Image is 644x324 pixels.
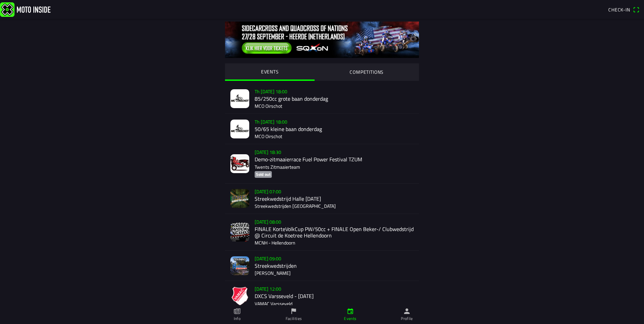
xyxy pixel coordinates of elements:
ion-icon: calendar [347,307,354,315]
a: Th [DATE] 18:0050/65 kleine baan donderdagMCO Oirschot [225,114,419,144]
img: wnU9VZkziWAzZjs8lAG3JHcHr0adhkas7rPV26Ps.jpg [230,223,249,241]
ion-label: Events [344,316,356,322]
ion-label: Info [234,316,240,322]
img: Jr9onrC0yD8203rv07GQoPFRO05txJl9KEmks7zX.jpg [230,154,249,173]
img: qaiuHcGyss22570fqZKCwYI5GvCJxDNyPIX6KLCV.png [230,287,249,305]
ion-icon: flag [290,307,297,315]
ion-segment-button: EVENTS [225,63,315,81]
a: [DATE] 18:30Demo-zitmaaierrace Fuel Power Festival TZUMTwents ZitmaaierteamSold out [225,144,419,183]
img: Y5rwN9z9uPcyXeovWO1qn41Q4V5LkcRjVCcyV7Gt.jpg [230,189,249,208]
img: OArzBabEhZXuCYyBtLVoVxJzsXpSUDvNrfuwTpBY.jpg [230,89,249,108]
ion-icon: paper [233,307,241,315]
ion-segment-button: COMPETITIONS [315,63,419,81]
a: [DATE] 12:00DXCS Varsseveld - [DATE]VAMAC Varsseveld [225,281,419,311]
img: tzUYimhGJalR2koNbutWfmv3uH9CsjajfuldvJ5e.jpg [230,120,249,138]
ion-label: Facilities [286,316,302,322]
span: Check-in [608,6,630,13]
img: N3lxsS6Zhak3ei5Q5MtyPEvjHqMuKUUTBqHB2i4g.png [230,256,249,275]
ion-icon: person [403,307,411,315]
a: [DATE] 09:00Streekwedstrijden[PERSON_NAME] [225,251,419,281]
a: Check-inqr scanner [605,4,643,15]
a: Th [DATE] 18:0085/250cc grote baan donderdagMCO Oirschot [225,84,419,114]
ion-label: Profile [401,316,413,322]
img: 0tIKNvXMbOBQGQ39g5GyH2eKrZ0ImZcyIMR2rZNf.jpg [225,22,419,58]
a: [DATE] 07:00Streekwedstrijd Halle [DATE]Streekwedstrijden [GEOGRAPHIC_DATA] [225,184,419,214]
a: [DATE] 08:00FINALE KorteVolkCup PW/50cc + FINALE Open Beker-/ Clubwedstrijd @ Circuit de Koetree ... [225,214,419,251]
